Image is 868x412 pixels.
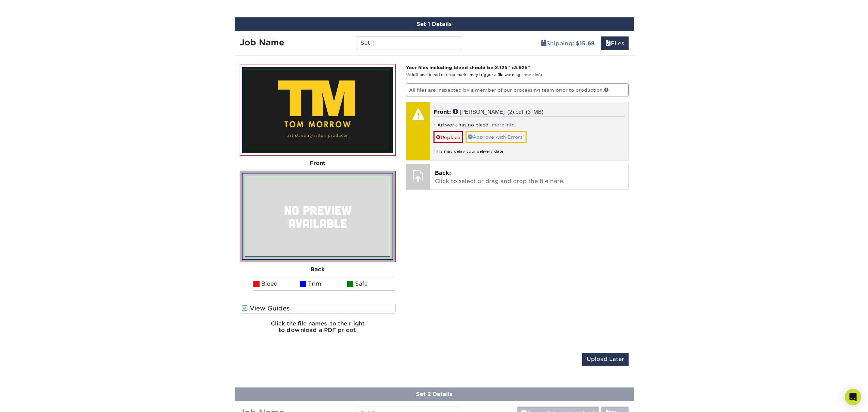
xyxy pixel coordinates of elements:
small: *Additional bleed or crop marks may trigger a file warning – [406,73,542,77]
strong: Your files including bleed should be: " x " [406,65,530,70]
input: Upload Later [582,353,629,366]
strong: Job Name [240,37,284,47]
span: files [605,40,611,47]
li: Bleed [253,277,300,291]
a: more info [524,73,542,77]
span: 3.625 [514,65,528,70]
div: Front [240,156,396,171]
li: Artwork has no bleed - [433,122,625,128]
div: Open Intercom Messenger [845,389,861,405]
a: Approve with Errors* [466,131,527,143]
h6: Click the file names to the right to download a PDF proof. [240,320,396,339]
div: This may delay your delivery date! [433,143,625,154]
iframe: Google Customer Reviews [2,391,58,410]
span: Front: [433,109,451,115]
span: 2.125 [495,65,507,70]
a: Files [601,36,629,50]
span: Back: [435,170,451,176]
b: : $15.68 [572,40,595,47]
input: Enter a job name [356,36,462,49]
span: shipping [541,40,546,47]
li: Trim [300,277,347,291]
a: more info [492,122,515,127]
div: Set 1 Details [235,17,634,31]
li: Safe [347,277,394,291]
p: All files are inspected by a member of our processing team prior to production. [406,83,629,96]
a: Replace [433,131,463,143]
label: View Guides [240,303,396,314]
a: [PERSON_NAME] (2).pdf (3 MB) [453,109,543,114]
p: Click to select or drag and drop the file here. [435,169,623,185]
a: Shipping: $15.68 [536,36,599,50]
div: Back [240,262,396,277]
